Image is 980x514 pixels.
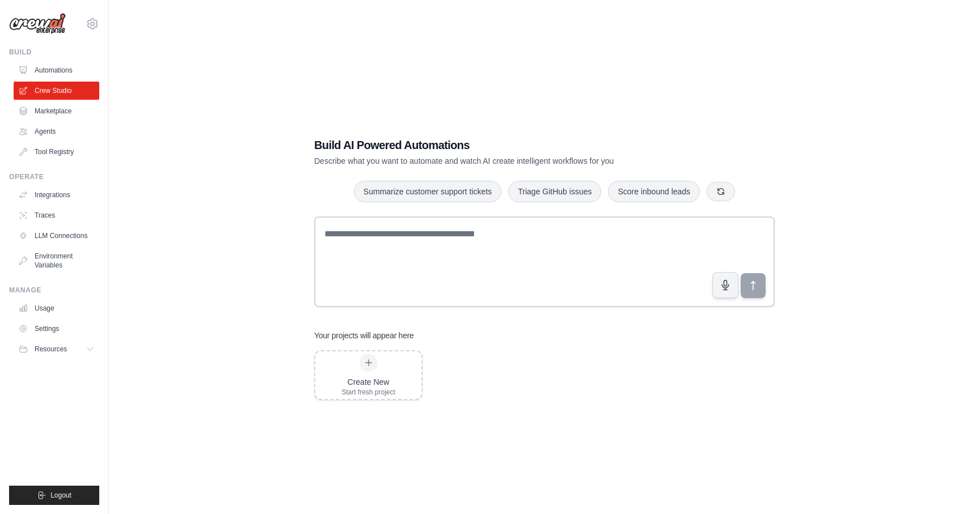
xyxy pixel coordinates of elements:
button: Click to speak your automation idea [712,272,738,298]
a: Traces [14,206,99,224]
a: Integrations [14,186,99,204]
p: Describe what you want to automate and watch AI create intelligent workflows for you [314,155,695,167]
a: Environment Variables [14,247,99,274]
button: Summarize customer support tickets [354,181,501,202]
div: Operate [9,172,99,181]
button: Score inbound leads [608,181,700,202]
div: Build [9,48,99,57]
h3: Your projects will appear here [314,330,414,341]
div: Start fresh project [341,388,395,397]
button: Triage GitHub issues [508,181,601,202]
div: Manage [9,286,99,295]
h1: Build AI Powered Automations [314,137,695,153]
a: Settings [14,320,99,338]
span: Logout [50,491,71,500]
span: Resources [35,345,67,354]
button: Get new suggestions [707,182,735,201]
a: Crew Studio [14,82,99,100]
div: Create New [341,376,395,388]
button: Logout [9,486,99,505]
a: Agents [14,122,99,141]
a: Marketplace [14,102,99,120]
button: Resources [14,340,99,358]
a: Tool Registry [14,143,99,161]
img: Logo [9,13,66,35]
a: Automations [14,61,99,79]
a: LLM Connections [14,227,99,245]
a: Usage [14,299,99,317]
